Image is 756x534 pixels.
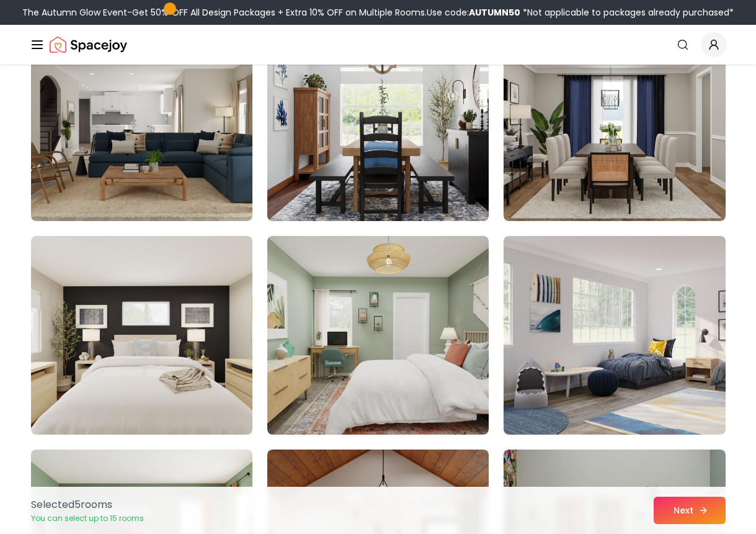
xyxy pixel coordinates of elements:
img: Room room-21 [504,22,725,221]
b: AUTUMN50 [469,6,520,19]
img: Room room-22 [31,236,252,435]
nav: Global [30,25,726,65]
p: Selected 5 room s [31,497,144,512]
button: Next [654,497,726,524]
img: Room room-20 [267,22,489,221]
img: Spacejoy Logo [50,32,127,57]
span: *Not applicable to packages already purchased* [520,6,734,19]
div: The Autumn Glow Event-Get 50% OFF All Design Packages + Extra 10% OFF on Multiple Rooms. [22,6,734,19]
img: Room room-19 [31,22,252,221]
a: Spacejoy [50,32,127,57]
p: You can select up to 15 rooms [31,514,144,523]
img: Room room-24 [504,236,725,435]
span: Use code: [427,6,520,19]
img: Room room-23 [267,236,489,435]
